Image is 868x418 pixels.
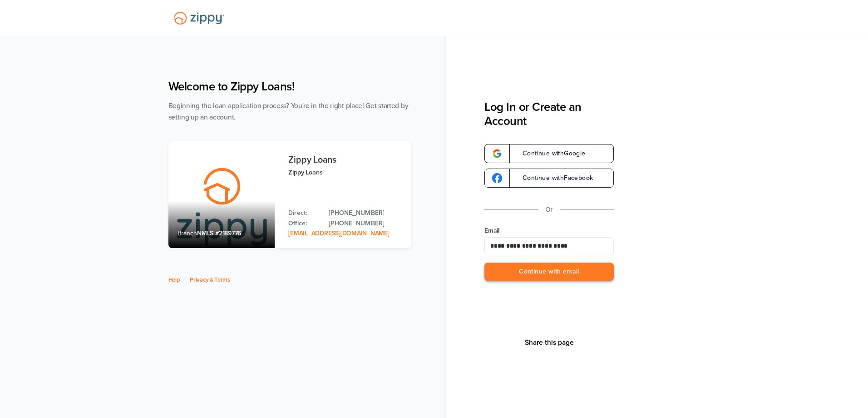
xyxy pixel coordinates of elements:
h1: Welcome to Zippy Loans! [168,80,411,94]
span: Continue with Facebook [513,175,593,181]
p: Office: [288,219,320,229]
p: Direct: [288,208,320,218]
h3: Log In or Create an Account [484,100,614,128]
a: google-logoContinue withGoogle [484,144,614,163]
img: google-logo [492,149,502,159]
img: google-logo [492,173,502,183]
span: Beginning the loan application process? You're in the right place! Get started by setting up an a... [168,102,409,121]
a: Direct Phone: 512-975-2947 [329,208,401,218]
a: Privacy & Terms [190,276,230,284]
button: Continue with email [484,263,614,281]
a: Office Phone: 512-975-2947 [329,219,401,229]
input: Email Address [484,237,614,255]
label: Email [484,226,614,235]
a: Help [168,276,180,284]
span: NMLS #2189776 [197,229,241,237]
button: Share This Page [522,338,577,347]
a: Email Address: zippyguide@zippymh.com [288,229,389,237]
p: Or [546,204,553,215]
p: Zippy Loans [288,167,401,178]
a: google-logoContinue withFacebook [484,169,614,188]
h3: Zippy Loans [288,155,401,165]
span: Branch [178,229,197,237]
img: Lender Logo [168,8,230,29]
span: Continue with Google [513,150,586,157]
